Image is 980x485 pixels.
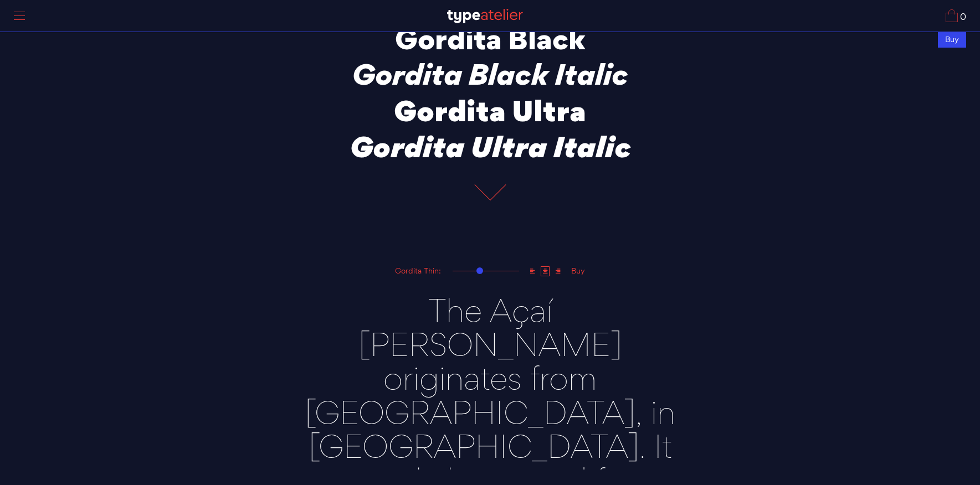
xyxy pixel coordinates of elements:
p: Gordita Black Italic [296,59,684,89]
div: Buy [567,267,589,275]
a: 0 [946,9,966,22]
img: TA_Logo.svg [447,9,523,23]
div: Gordita Thin: [391,267,445,275]
img: Cart_Icon.svg [946,9,958,22]
p: Gordita Black [296,23,684,53]
p: Gordita Ultra Italic [296,131,684,161]
div: Buy [938,32,966,48]
textarea: The Açaí [PERSON_NAME] originates from [GEOGRAPHIC_DATA], in [GEOGRAPHIC_DATA]. It is mainly harv... [296,277,684,469]
p: Gordita Ultra [296,95,684,125]
span: 0 [958,13,966,22]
